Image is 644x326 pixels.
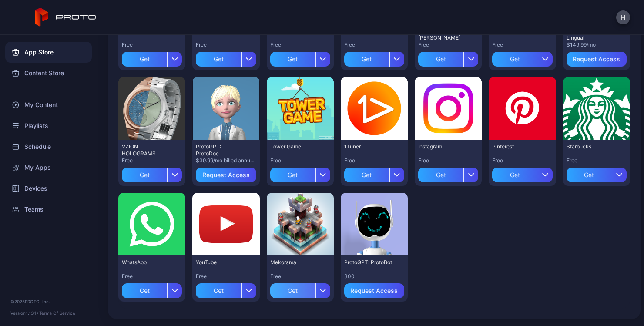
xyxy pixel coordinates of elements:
[122,273,182,280] div: Free
[196,273,256,280] div: Free
[196,157,256,164] div: $39.99/mo billed annually
[196,280,256,298] button: Get
[350,287,398,294] div: Request Access
[196,48,256,67] button: Get
[567,41,627,48] div: $149.99/mo
[5,63,92,84] a: Content Store
[122,164,182,182] button: Get
[5,199,92,220] a: Teams
[270,48,330,67] button: Get
[202,171,250,178] div: Request Access
[567,52,627,67] button: Request Access
[567,157,627,164] div: Free
[196,143,244,157] div: ProtoGPT: ProtoDoc
[344,41,404,48] div: Free
[270,273,330,280] div: Free
[39,310,75,316] a: Terms Of Service
[122,280,182,298] button: Get
[567,164,627,182] button: Get
[122,168,167,182] div: Get
[492,41,552,48] div: Free
[122,157,182,164] div: Free
[418,168,463,182] div: Get
[270,41,330,48] div: Free
[270,157,330,164] div: Free
[418,41,478,48] div: Free
[344,52,389,67] div: Get
[5,136,92,157] a: Schedule
[196,41,256,48] div: Free
[492,143,540,150] div: Pinterest
[418,143,466,150] div: Instagram
[5,178,92,199] a: Devices
[344,157,404,164] div: Free
[10,298,87,305] div: © 2025 PROTO, Inc.
[492,168,537,182] div: Get
[573,56,620,63] div: Request Access
[270,280,330,298] button: Get
[418,164,478,182] button: Get
[344,259,392,266] div: ProtoGPT: ProtoBot
[5,115,92,136] a: Playlists
[122,143,170,157] div: VZION HOLOGRAMS
[344,283,404,298] button: Request Access
[492,157,552,164] div: Free
[5,42,92,63] a: App Store
[10,310,39,316] span: Version 1.13.1 •
[270,143,318,150] div: Tower Game
[270,168,315,182] div: Get
[270,52,315,67] div: Get
[196,259,244,266] div: YouTube
[5,94,92,115] a: My Content
[344,168,389,182] div: Get
[344,143,392,150] div: 1Tuner
[196,283,241,298] div: Get
[616,10,630,24] button: H
[122,48,182,67] button: Get
[418,157,478,164] div: Free
[196,52,241,67] div: Get
[344,273,404,280] div: 300
[418,48,478,67] button: Get
[344,164,404,182] button: Get
[492,48,552,67] button: Get
[567,143,614,150] div: Starbucks
[492,164,552,182] button: Get
[122,259,170,266] div: WhatsApp
[270,164,330,182] button: Get
[567,168,612,182] div: Get
[122,283,167,298] div: Get
[270,283,315,298] div: Get
[122,41,182,48] div: Free
[122,52,167,67] div: Get
[270,259,318,266] div: Mekorama
[196,168,256,182] button: Request Access
[5,157,92,178] a: My Apps
[344,48,404,67] button: Get
[418,52,463,67] div: Get
[492,52,537,67] div: Get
